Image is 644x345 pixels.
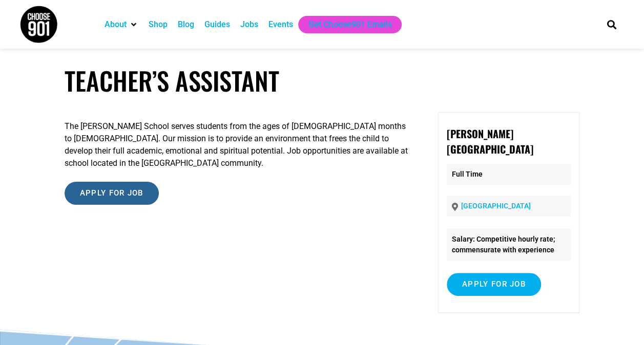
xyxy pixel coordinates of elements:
a: [GEOGRAPHIC_DATA] [461,202,531,210]
a: About [105,18,127,31]
a: Events [268,18,293,31]
p: The [PERSON_NAME] School serves students from the ages of [DEMOGRAPHIC_DATA] months to [DEMOGRAPH... [65,120,412,169]
li: Salary: Competitive hourly rate; commensurate with experience [447,229,571,261]
div: About [99,16,143,33]
nav: Main nav [99,16,589,33]
strong: [PERSON_NAME][GEOGRAPHIC_DATA] [447,126,533,157]
input: Apply for job [447,273,541,296]
a: Blog [178,18,194,31]
a: Jobs [240,18,258,31]
input: Apply for job [65,182,159,205]
a: Guides [204,18,230,31]
h1: Teacher’s Assistant [65,66,580,96]
a: Get Choose901 Emails [308,18,391,31]
p: Full Time [447,164,571,185]
div: Search [603,16,620,33]
a: Shop [149,18,168,31]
